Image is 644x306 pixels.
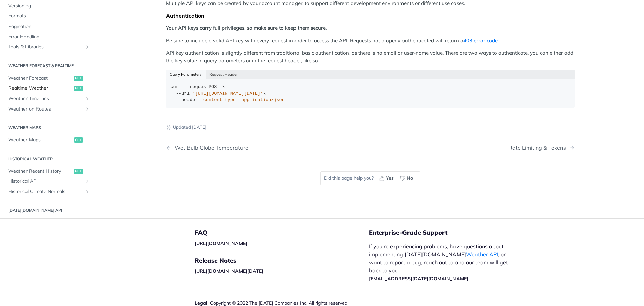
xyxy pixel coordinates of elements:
nav: Pagination Controls [166,138,575,158]
h2: Historical Weather [5,156,92,162]
span: --url [176,91,190,96]
span: No [407,175,413,182]
a: Weather Mapsget [5,135,92,145]
h5: FAQ [195,229,369,237]
strong: Your API keys carry full privileges, so make sure to keep them secure. [166,25,327,31]
a: Next Page: Rate Limiting & Tokens [508,145,575,151]
h2: Weather Forecast & realtime [5,63,92,69]
span: Tools & Libraries [8,44,83,50]
a: Locations APIShow subpages for Locations API [5,218,92,228]
button: No [397,173,417,183]
button: Show subpages for Tools & Libraries [85,44,90,50]
span: 'content-type: application/json' [201,97,287,102]
a: Historical Climate NormalsShow subpages for Historical Climate Normals [5,187,92,197]
span: '[URL][DOMAIN_NAME][DATE]' [192,91,263,96]
a: Formats [5,11,92,21]
span: Yes [386,175,394,182]
button: Show subpages for Historical Climate Normals [85,189,90,194]
p: Be sure to include a valid API key with every request in order to access the API. Requests not pr... [166,37,575,45]
span: Weather on Routes [8,106,83,113]
a: Realtime Weatherget [5,83,92,93]
a: Pagination [5,21,92,32]
a: Weather on RoutesShow subpages for Weather on Routes [5,104,92,114]
span: Realtime Weather [8,85,72,92]
a: [URL][DOMAIN_NAME] [195,240,247,246]
div: POST \ \ [171,84,570,103]
span: get [74,76,83,81]
span: Error Handling [8,34,90,40]
span: Pagination [8,23,90,30]
a: Weather API [466,251,498,258]
span: Formats [8,13,90,19]
div: Wet Bulb Globe Temperature [171,145,248,151]
span: Historical Climate Normals [8,188,83,195]
span: Versioning [8,3,90,9]
h2: [DATE][DOMAIN_NAME] API [5,207,92,213]
a: Versioning [5,1,92,11]
span: Historical API [8,178,83,185]
button: Request Header [206,70,242,79]
h5: Enterprise-Grade Support [369,229,526,237]
a: Weather TimelinesShow subpages for Weather Timelines [5,94,92,104]
button: Show subpages for Weather Timelines [85,96,90,101]
a: Previous Page: Wet Bulb Globe Temperature [166,145,341,151]
div: Did this page help you? [320,171,420,185]
h5: Release Notes [195,257,369,265]
a: Weather Forecastget [5,73,92,83]
a: Tools & LibrariesShow subpages for Tools & Libraries [5,42,92,52]
a: Legal [195,300,207,306]
span: Weather Recent History [8,168,72,175]
span: --header [176,97,198,102]
div: Authentication [166,12,575,19]
p: If you’re experiencing problems, have questions about implementing [DATE][DOMAIN_NAME] , or want ... [369,242,515,282]
a: [EMAIL_ADDRESS][DATE][DOMAIN_NAME] [369,276,468,282]
span: --request [184,84,209,89]
span: get [74,169,83,174]
button: Show subpages for Historical API [85,179,90,184]
span: Weather Maps [8,137,72,143]
a: Error Handling [5,32,92,42]
button: Yes [377,173,397,183]
button: Show subpages for Weather on Routes [85,106,90,112]
p: Updated [DATE] [166,124,575,131]
span: curl [171,84,181,89]
h2: Weather Maps [5,125,92,131]
a: Historical APIShow subpages for Historical API [5,176,92,186]
p: API key authentication is slightly different from traditional basic authentication, as there is n... [166,49,575,64]
span: get [74,86,83,91]
a: 403 error code [463,37,498,44]
a: [URL][DOMAIN_NAME][DATE] [195,268,263,274]
span: Weather Forecast [8,75,72,82]
div: Rate Limiting & Tokens [508,145,569,151]
span: Weather Timelines [8,95,83,102]
a: Weather Recent Historyget [5,166,92,176]
span: get [74,137,83,143]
